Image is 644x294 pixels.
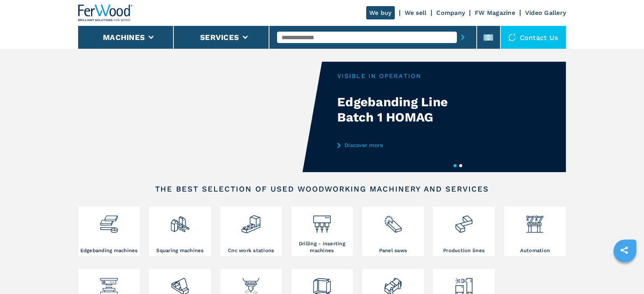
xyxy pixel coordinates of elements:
a: Discover more [337,142,487,148]
img: automazione.png [525,208,545,234]
a: Cnc work stations [220,206,282,256]
img: centro_di_lavoro_cnc_2.png [241,208,261,234]
img: squadratrici_2.png [170,208,190,234]
button: 2 [459,164,462,167]
img: bordatrici_1.png [99,208,119,234]
button: Machines [103,33,145,42]
a: sharethis [615,241,634,260]
button: 1 [453,164,457,167]
a: Company [436,9,465,16]
h2: The best selection of used woodworking machinery and services [103,184,541,193]
img: linee_di_produzione_2.png [454,208,474,234]
h3: Edgebanding machines [80,247,138,254]
a: Squaring machines [149,206,211,256]
h3: Squaring machines [156,247,203,254]
button: submit-button [457,29,469,46]
a: We buy [366,6,395,19]
h3: Automation [520,247,550,254]
video: Your browser does not support the video tag. [78,62,322,172]
a: Video Gallery [525,9,566,16]
button: Services [200,33,239,42]
img: sezionatrici_2.png [383,208,403,234]
h3: Production lines [443,247,485,254]
img: foratrici_inseritrici_2.png [312,208,332,234]
a: Automation [504,206,566,256]
img: Ferwood [78,5,133,21]
div: Contact us [501,26,566,49]
h3: Cnc work stations [228,247,274,254]
a: Drilling - inserting machines [291,206,353,256]
img: Contact us [508,34,516,41]
a: Panel saws [362,206,424,256]
a: Production lines [433,206,495,256]
a: FW Magazine [475,9,515,16]
a: Edgebanding machines [78,206,140,256]
a: We sell [405,9,427,16]
h3: Drilling - inserting machines [293,240,351,254]
h3: Panel saws [379,247,407,254]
